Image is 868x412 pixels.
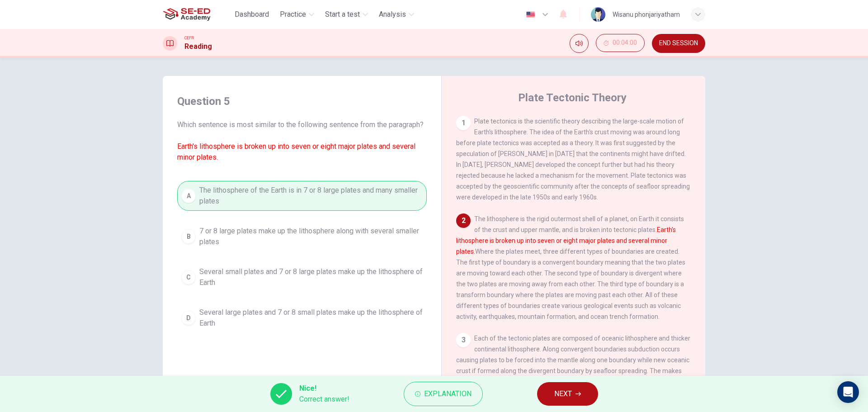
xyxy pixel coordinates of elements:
[299,383,349,394] span: Nice!
[177,94,427,109] h4: Question 5
[163,5,231,24] a: SE-ED Academy logo
[177,142,415,161] font: Earth's lithosphere is broken up into seven or eight major plates and several minor plates.
[404,382,483,406] button: Explanation
[456,215,685,320] span: The lithosphere is the rigid outermost shell of a planet, on Earth it consists of the crust and u...
[518,90,627,105] h4: Plate Tectonic Theory
[375,6,418,23] button: Analysis
[525,11,536,18] img: en
[424,388,472,400] span: Explanation
[325,9,360,20] span: Start a test
[596,34,645,53] div: Hide
[163,5,210,24] img: SE-ED Academy logo
[456,335,690,385] span: Each of the tectonic plates are composed of oceanic lithosphere and thicker continental lithosphe...
[456,333,471,347] div: 3
[299,394,349,405] span: Correct answer!
[235,9,269,20] span: Dashboard
[231,6,273,23] button: Dashboard
[570,34,589,53] div: Mute
[276,6,318,23] button: Practice
[537,382,598,406] button: NEXT
[456,226,676,255] font: Earth's lithosphere is broken up into seven or eight major plates and several minor plates.
[659,40,698,47] span: END SESSION
[379,9,406,20] span: Analysis
[321,6,372,23] button: Start a test
[184,35,194,41] span: CEFR
[613,39,637,47] span: 00:04:00
[613,9,680,20] div: Wisanu phonjariyatham
[184,41,212,52] h1: Reading
[596,34,645,52] button: 00:04:00
[456,116,471,130] div: 1
[177,119,427,163] span: Which sentence is most similar to the following sentence from the paragraph?
[652,34,705,53] button: END SESSION
[591,7,605,22] img: Profile picture
[554,388,572,400] span: NEXT
[456,213,471,228] div: 2
[280,9,306,20] span: Practice
[837,381,859,403] div: Open Intercom Messenger
[456,118,690,201] span: Plate tectonics is the scientific theory describing the large-scale motion of Earth's lithosphere...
